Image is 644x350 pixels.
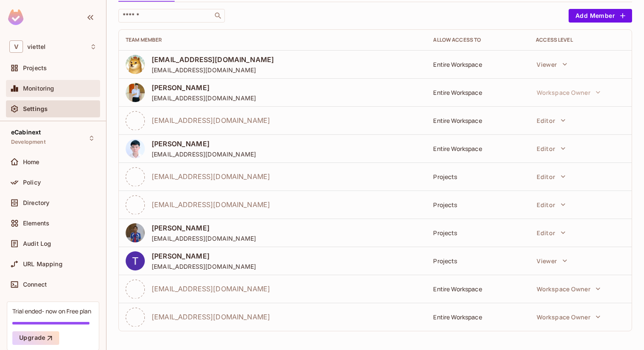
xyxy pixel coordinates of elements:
[8,9,23,25] img: SReyMgAAAABJRU5ErkJggg==
[126,223,145,242] img: ACg8ocJiqEfcL5APlr89JAkgo8vf2sBcOR8_SwNYNq2mP7XpFAs_7j8A=s96-c
[433,257,522,265] div: Projects
[152,200,270,209] span: [EMAIL_ADDRESS][DOMAIN_NAME]
[433,173,522,181] div: Projects
[11,139,46,145] span: Development
[569,9,632,23] button: Add Member
[433,37,522,43] div: Allow Access to
[152,251,256,261] span: [PERSON_NAME]
[23,105,48,112] span: Settings
[126,83,145,102] img: ACg8ocIXUFK9lkB3O49tuDWqifFZk4K-w2EvC-6at-k4s-Yp6C0=s96-c
[152,83,256,92] span: [PERSON_NAME]
[433,88,522,97] div: Entire Workspace
[23,179,41,186] span: Policy
[532,56,571,73] button: Viewer
[532,252,571,269] button: Viewer
[532,140,569,157] button: Editor
[536,37,625,43] div: Access Level
[152,116,270,125] span: [EMAIL_ADDRESS][DOMAIN_NAME]
[152,139,256,148] span: [PERSON_NAME]
[152,66,274,74] span: [EMAIL_ADDRESS][DOMAIN_NAME]
[12,331,59,345] button: Upgrade
[12,307,91,315] div: Trial ended- now on Free plan
[152,94,256,102] span: [EMAIL_ADDRESS][DOMAIN_NAME]
[532,168,569,185] button: Editor
[532,224,569,241] button: Editor
[433,117,522,125] div: Entire Workspace
[532,280,605,297] button: Workspace Owner
[23,261,63,267] span: URL Mapping
[23,159,40,165] span: Home
[126,251,145,270] img: ACg8ocKqvv3UH55EU4Y4xGj24lFlI0MrY_8BRI84uIBhaZD8CoZpKQ=s96-c
[152,234,256,242] span: [EMAIL_ADDRESS][DOMAIN_NAME]
[152,55,274,64] span: [EMAIL_ADDRESS][DOMAIN_NAME]
[23,65,47,71] span: Projects
[532,308,605,325] button: Workspace Owner
[152,172,270,181] span: [EMAIL_ADDRESS][DOMAIN_NAME]
[433,60,522,68] div: Entire Workspace
[433,285,522,293] div: Entire Workspace
[433,229,522,237] div: Projects
[152,223,256,233] span: [PERSON_NAME]
[152,262,256,270] span: [EMAIL_ADDRESS][DOMAIN_NAME]
[126,55,145,74] img: 22720179
[433,201,522,209] div: Projects
[433,313,522,321] div: Entire Workspace
[433,145,522,153] div: Entire Workspace
[11,129,41,136] span: eCabinext
[532,84,605,101] button: Workspace Owner
[9,40,23,53] span: V
[532,196,569,213] button: Editor
[23,240,51,247] span: Audit Log
[152,312,270,322] span: [EMAIL_ADDRESS][DOMAIN_NAME]
[23,281,47,288] span: Connect
[152,284,270,293] span: [EMAIL_ADDRESS][DOMAIN_NAME]
[23,220,49,227] span: Elements
[23,85,55,92] span: Monitoring
[27,43,46,50] span: Workspace: viettel
[532,112,569,129] button: Editor
[23,199,49,206] span: Directory
[126,139,145,158] img: ACg8ocLdt6sfqTheal1ZCyF3-qjjT8BGDSNkarsQAfFw8oDfb2XZjpw=s96-c
[152,150,256,158] span: [EMAIL_ADDRESS][DOMAIN_NAME]
[126,37,420,43] div: Team Member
